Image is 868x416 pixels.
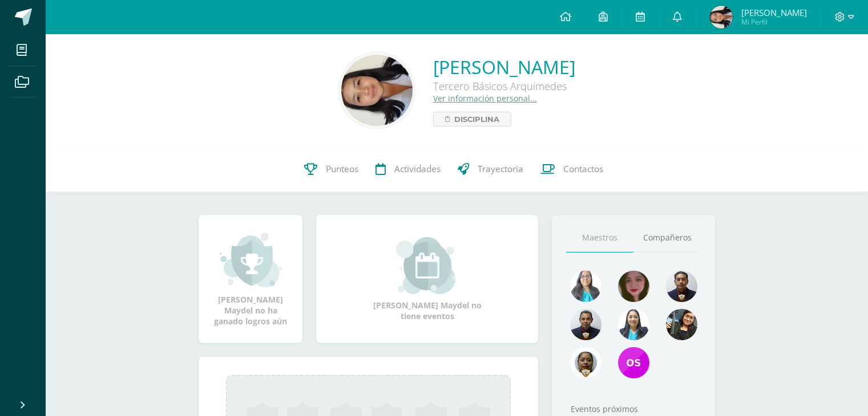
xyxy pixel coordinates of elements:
[710,6,733,28] img: f624347e1b0249601f4fbf5a5428dcfc.png
[220,231,282,288] img: achievement_small.png
[618,309,649,340] img: 9fe0fd17307f8b952d7b109f04598178.png
[741,7,807,18] span: [PERSON_NAME]
[326,163,358,175] span: Punteos
[367,146,449,192] a: Actividades
[618,347,649,378] img: 6feca0e4b445fec6a7380f1531de80f0.png
[741,17,807,27] span: Mi Perfil
[566,403,701,414] div: Eventos próximos
[394,163,441,175] span: Actividades
[666,271,697,302] img: 76e40354e9c498dffe855eee51dfc475.png
[563,163,603,175] span: Contactos
[532,146,612,192] a: Contactos
[566,223,633,252] a: Maestros
[433,93,537,104] a: Ver información personal...
[454,112,499,126] span: Disciplina
[341,55,413,126] img: 6b0168b43d6b8888d1e40bf15fe9d36f.png
[433,112,511,127] a: Disciplina
[633,223,701,252] a: Compañeros
[570,309,601,340] img: 82d5c3eb7b9d0c31916ac3afdee87cd3.png
[296,146,367,192] a: Punteos
[478,163,523,175] span: Trayectoria
[570,347,601,378] img: 39d12c75fc7c08c1d8db18f8fb38dc3f.png
[570,271,601,302] img: ce48fdecffa589a24be67930df168508.png
[449,146,532,192] a: Trayectoria
[618,271,649,302] img: 775caf7197dc2b63b976a94a710c5fee.png
[370,237,485,321] div: [PERSON_NAME] Maydel no tiene eventos
[666,309,697,340] img: 73802ff053b96be4d416064cb46eb66b.png
[210,231,291,327] div: [PERSON_NAME] Maydel no ha ganado logros aún
[396,237,458,294] img: event_small.png
[433,55,575,79] a: [PERSON_NAME]
[433,79,575,93] div: Tercero Básicos Arquimedes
